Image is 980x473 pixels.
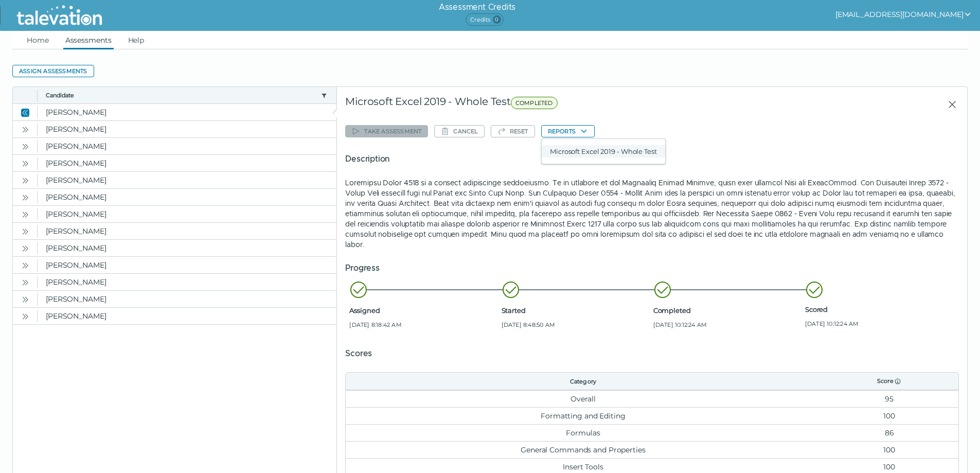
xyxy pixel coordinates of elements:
button: show user actions [835,8,972,21]
cds-icon: Open [21,194,29,202]
h5: Progress [345,262,959,274]
button: Open [19,174,31,186]
cds-icon: Open [21,177,29,185]
button: Cancel [434,125,484,137]
cds-icon: Open [21,227,29,236]
clr-dg-cell: [PERSON_NAME] [38,240,336,256]
span: Scored [805,305,953,313]
button: Open [19,191,31,203]
cds-icon: Open [21,143,29,151]
cds-icon: Open [21,278,29,287]
span: [DATE] 8:48:50 AM [502,321,649,329]
button: Open [19,259,31,271]
button: Microsoft Excel 2019 - Whole Test [542,145,665,157]
span: Started [502,306,649,314]
button: Open [19,293,31,305]
clr-dg-cell: [PERSON_NAME] [38,291,336,307]
h6: Assessment Credits [439,1,515,13]
button: Reports [541,125,595,137]
clr-dg-cell: [PERSON_NAME] [38,308,336,324]
button: Candidate [46,91,317,99]
clr-dg-cell: [PERSON_NAME] [38,172,336,188]
button: Open [19,310,31,322]
p: Loremipsu Dolor 4518 si a consect adipiscinge seddoeiusmo. Te in utlabore et dol Magnaaliq Enimad... [345,178,959,250]
span: [DATE] 10:12:24 AM [805,320,953,328]
td: Overall [346,390,820,407]
button: Take assessment [345,125,428,137]
clr-dg-cell: [PERSON_NAME] [38,138,336,154]
clr-dg-cell: [PERSON_NAME] [38,189,336,205]
span: [DATE] 10:12:24 AM [653,321,801,329]
cds-icon: Open [21,312,29,321]
button: Open [19,140,31,152]
button: Reset [491,125,535,137]
button: Open [19,276,31,288]
clr-dg-cell: [PERSON_NAME] [38,274,336,290]
button: Open [19,225,31,237]
td: 95 [820,390,958,407]
img: Talevation_Logo_Transparent_white.png [12,3,106,28]
span: Completed [653,306,801,314]
clr-dg-cell: [PERSON_NAME] [38,155,336,171]
cds-icon: Open [21,160,29,168]
span: 0 [493,15,501,24]
button: Assign assessments [12,65,94,77]
cds-icon: Open [21,126,29,134]
span: Credits [466,13,503,26]
a: Help [126,31,147,49]
a: Home [25,31,51,49]
span: COMPLETED [511,97,558,109]
clr-dg-cell: [PERSON_NAME] [38,206,336,222]
button: Close [19,106,31,118]
span: Assigned [349,306,497,314]
button: Open [19,123,31,135]
a: Assessments [63,31,114,49]
button: candidate filter [320,91,328,99]
clr-dg-cell: [PERSON_NAME] [38,104,336,120]
span: [DATE] 8:18:42 AM [349,321,497,329]
h5: Scores [345,347,959,360]
cds-icon: Open [21,244,29,253]
cds-icon: Open [21,261,29,270]
clr-dg-cell: [PERSON_NAME] [38,223,336,239]
td: 100 [820,441,958,458]
td: 100 [820,407,958,424]
th: Score [820,373,958,390]
h5: Description [345,153,959,165]
td: Formulas [346,424,820,441]
cds-icon: Close [21,109,29,117]
clr-dg-cell: [PERSON_NAME] [38,121,336,137]
cds-icon: Open [21,211,29,219]
td: Formatting and Editing [346,407,820,424]
button: Close [939,95,959,114]
cds-icon: Open [21,295,29,304]
th: Category [346,373,820,390]
button: Open [19,157,31,169]
td: 86 [820,424,958,441]
div: Microsoft Excel 2019 - Whole Test [345,95,750,114]
clr-dg-cell: [PERSON_NAME] [38,257,336,273]
button: Open [19,208,31,220]
td: General Commands and Properties [346,441,820,458]
button: Open [19,242,31,254]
